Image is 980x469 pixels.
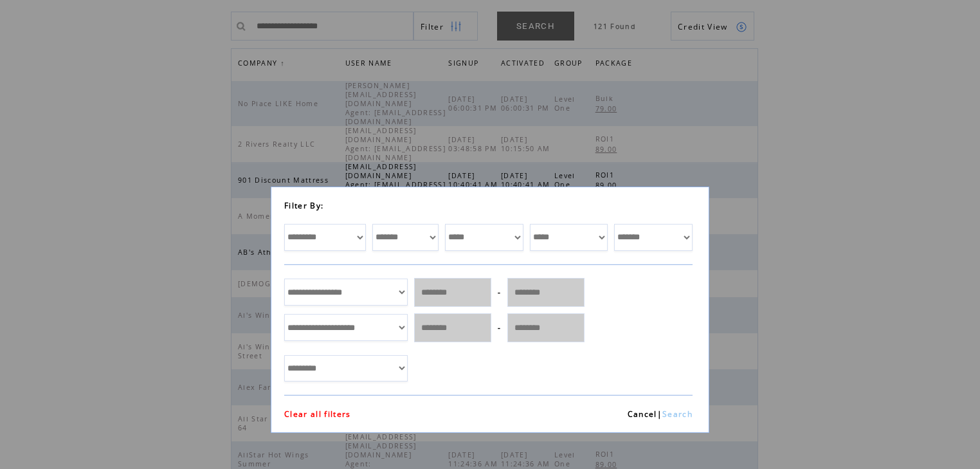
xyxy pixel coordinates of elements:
span: - [498,287,501,298]
a: Clear all filters [284,409,351,419]
span: Filter By: [284,200,323,211]
span: - [498,322,501,333]
span: | [657,409,662,419]
a: Cancel [628,409,657,419]
a: Search [662,409,693,419]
